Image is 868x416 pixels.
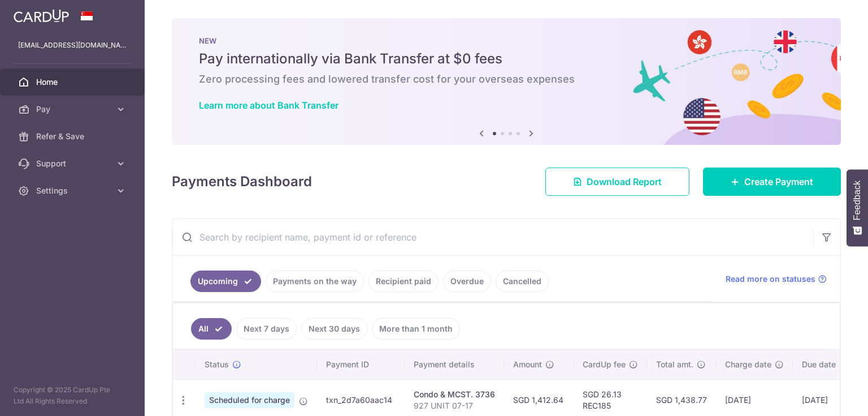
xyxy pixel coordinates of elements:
span: Total amt. [656,359,693,370]
span: Create Payment [744,175,813,188]
span: Home [36,76,111,88]
span: Download Report [587,175,662,188]
span: Read more on statuses [726,273,815,285]
h4: Payments Dashboard [172,171,312,192]
a: Next 30 days [301,318,367,340]
p: [EMAIL_ADDRESS][DOMAIN_NAME] [18,40,127,51]
h6: Zero processing fees and lowered transfer cost for your overseas expenses [199,72,814,86]
a: Recipient paid [368,271,439,292]
input: Search by recipient name, payment id or reference [172,219,813,255]
a: Learn more about Bank Transfer [199,100,338,111]
a: Overdue [443,271,491,292]
th: Payment ID [317,350,405,379]
img: Bank transfer banner [172,18,841,145]
p: 927 UNIT 07-17 [414,400,495,411]
a: Upcoming [190,271,261,292]
a: Create Payment [703,168,841,196]
a: Next 7 days [236,318,297,340]
span: Status [205,359,229,370]
span: Settings [36,185,111,196]
span: Due date [802,359,836,370]
span: Feedback [852,181,862,220]
div: Condo & MCST. 3736 [414,389,495,400]
h5: Pay internationally via Bank Transfer at $0 fees [199,50,814,68]
button: Feedback - Show survey [847,169,868,246]
p: NEW [199,36,814,45]
a: More than 1 month [372,318,460,340]
a: Cancelled [496,271,549,292]
span: Support [36,158,111,169]
img: CardUp [14,9,69,23]
a: Read more on statuses [726,273,827,285]
span: Scheduled for charge [205,392,294,408]
a: Payments on the way [266,271,364,292]
a: Download Report [545,168,689,196]
span: Refer & Save [36,131,111,142]
span: Pay [36,104,111,115]
span: CardUp fee [583,359,626,370]
span: Amount [513,359,542,370]
a: All [191,318,232,340]
span: Charge date [725,359,771,370]
th: Payment details [405,350,504,379]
